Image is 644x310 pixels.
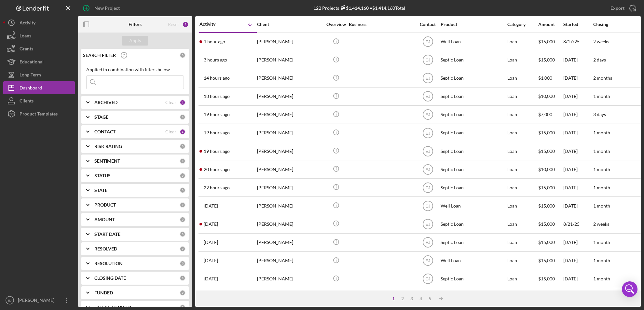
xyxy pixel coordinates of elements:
[204,149,230,154] time: 2025-09-17 21:25
[563,215,593,233] div: 8/21/25
[538,75,552,81] span: $1,000
[563,22,593,27] div: Started
[507,161,538,178] div: Loan
[425,131,430,135] text: EJ
[94,232,120,237] b: START DATE
[563,33,593,50] div: 8/17/25
[257,22,322,27] div: Client
[425,40,430,44] text: EJ
[538,185,555,190] span: $15,000
[182,21,189,28] div: 2
[425,259,430,263] text: EJ
[94,290,113,295] b: FUNDED
[425,222,430,227] text: EJ
[86,67,184,72] div: Applied in combination with filters below
[538,221,555,227] span: $15,000
[3,107,75,120] button: Product Templates
[441,197,506,214] div: Well Loan
[441,270,506,288] div: Septic Loan
[507,106,538,123] div: Loan
[507,197,538,214] div: Loan
[507,70,538,87] div: Loan
[425,204,430,208] text: EJ
[3,42,75,55] button: Grants
[180,217,185,222] div: 0
[94,2,120,15] div: New Project
[20,107,58,122] div: Product Templates
[204,276,218,281] time: 2025-09-16 23:11
[441,22,506,27] div: Product
[129,36,141,46] div: Apply
[349,22,414,27] div: Business
[180,173,185,179] div: 0
[168,22,179,27] div: Reset
[441,179,506,196] div: Septic Loan
[563,142,593,160] div: [DATE]
[94,217,115,222] b: AMOUNT
[507,51,538,69] div: Loan
[563,88,593,105] div: [DATE]
[425,113,430,117] text: EJ
[538,22,563,27] div: Amount
[538,130,555,135] span: $15,000
[507,234,538,251] div: Loan
[180,158,185,164] div: 0
[593,148,610,154] time: 1 month
[425,76,430,81] text: EJ
[507,252,538,269] div: Loan
[257,51,322,69] div: [PERSON_NAME]
[507,142,538,160] div: Loan
[538,239,555,245] span: $15,000
[538,57,555,62] span: $15,000
[204,94,230,99] time: 2025-09-17 22:16
[122,36,148,46] button: Apply
[593,130,610,135] time: 1 month
[416,296,425,301] div: 4
[425,167,430,172] text: EJ
[94,305,131,310] b: LATEST ACTIVITY
[425,296,434,301] div: 5
[538,258,555,263] span: $15,000
[441,161,506,178] div: Septic Loan
[593,258,610,263] time: 1 month
[16,294,59,308] div: [PERSON_NAME]
[204,39,225,44] time: 2025-09-18 15:31
[507,270,538,288] div: Loan
[416,22,440,27] div: Contact
[538,93,555,99] span: $10,000
[507,179,538,196] div: Loan
[593,112,606,117] time: 3 days
[3,55,75,68] button: Educational
[425,149,430,154] text: EJ
[441,124,506,142] div: Septic Loan
[94,188,107,193] b: STATE
[204,57,227,62] time: 2025-09-18 13:52
[425,94,430,99] text: EJ
[441,289,506,306] div: Septic Loan
[180,202,185,208] div: 0
[441,234,506,251] div: Septic Loan
[20,42,33,57] div: Grants
[20,29,31,44] div: Loans
[94,115,108,120] b: STAGE
[180,129,185,135] div: 1
[563,179,593,196] div: [DATE]
[407,296,416,301] div: 3
[593,22,642,27] div: Closing
[180,261,185,266] div: 0
[180,52,185,58] div: 0
[20,16,35,31] div: Activity
[204,75,230,81] time: 2025-09-18 02:16
[180,143,185,149] div: 0
[8,299,11,302] text: EJ
[94,246,117,251] b: RESOLVED
[94,144,122,149] b: RISK RATING
[425,58,430,62] text: EJ
[441,215,506,233] div: Septic Loan
[507,124,538,142] div: Loan
[257,70,322,87] div: [PERSON_NAME]
[593,39,609,44] time: 2 weeks
[257,124,322,142] div: [PERSON_NAME]
[257,142,322,160] div: [PERSON_NAME]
